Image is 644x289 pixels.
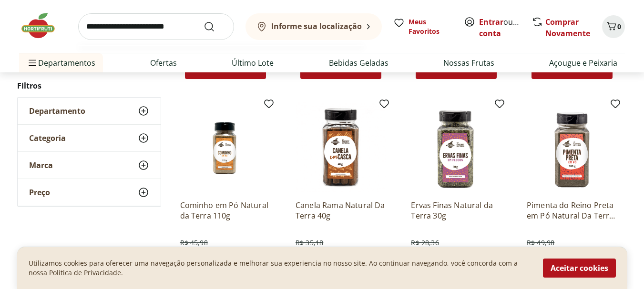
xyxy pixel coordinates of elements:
[617,22,621,31] span: 0
[296,102,386,192] img: Canela Rama Natural Da Terra 40g
[445,66,482,73] span: Adicionar
[329,57,388,69] a: Bebidas Geladas
[602,15,625,38] button: Carrinho
[271,21,362,31] b: Informe sua localização
[27,51,95,74] span: Departamentos
[479,17,503,27] a: Entrar
[479,17,532,39] a: Criar conta
[78,13,234,40] input: search
[411,200,501,221] a: Ervas Finas Natural da Terra 30g
[180,200,271,221] a: Cominho em Pó Natural da Terra 110g
[409,17,452,36] span: Meus Favoritos
[245,13,382,40] button: Informe sua localização
[232,57,274,69] a: Último Lote
[560,66,597,73] span: Adicionar
[545,17,590,39] a: Comprar Novamente
[180,102,271,192] img: Cominho em Pó Natural da Terra 110g
[296,238,323,248] span: R$ 35,18
[18,125,161,151] button: Categoria
[29,160,53,170] span: Marca
[150,57,177,69] a: Ofertas
[479,16,521,39] span: ou
[29,106,85,116] span: Departamento
[329,66,366,73] span: Adicionar
[180,238,208,248] span: R$ 45,98
[29,133,66,143] span: Categoria
[527,200,617,221] a: Pimenta do Reino Preta em Pó Natural Da Terra 100g
[29,188,50,197] span: Preço
[527,102,617,192] img: Pimenta do Reino Preta em Pó Natural Da Terra 100g
[19,11,67,40] img: Hortifruti
[18,152,161,179] button: Marca
[543,259,616,278] button: Aceitar cookies
[411,102,501,192] img: Ervas Finas Natural da Terra 30g
[214,66,251,73] span: Adicionar
[17,76,161,95] h2: Filtros
[549,57,617,69] a: Açougue e Peixaria
[411,238,439,248] span: R$ 28,36
[527,238,554,248] span: R$ 49,98
[18,179,161,206] button: Preço
[204,21,226,32] button: Submit Search
[443,57,494,69] a: Nossas Frutas
[29,259,532,278] p: Utilizamos cookies para oferecer uma navegação personalizada e melhorar sua experiencia no nosso ...
[296,200,386,221] a: Canela Rama Natural Da Terra 40g
[393,17,452,36] a: Meus Favoritos
[18,98,161,124] button: Departamento
[27,51,38,74] button: Menu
